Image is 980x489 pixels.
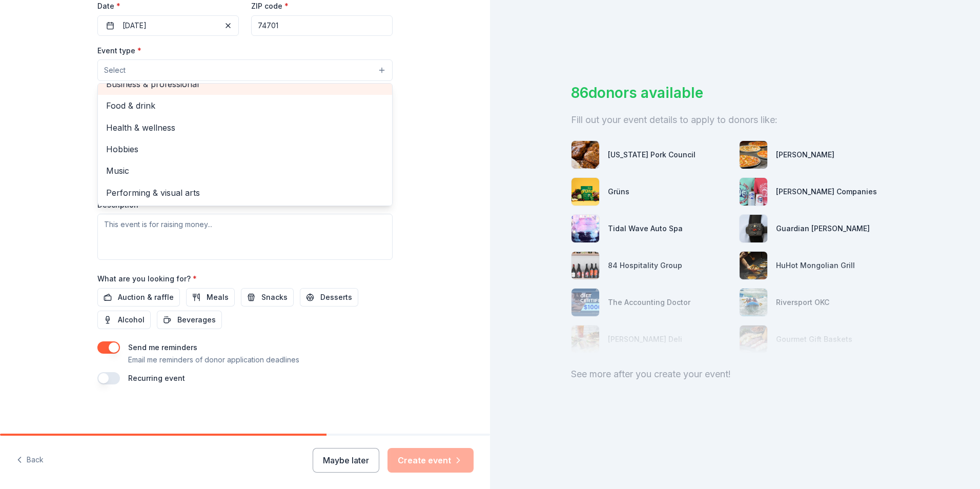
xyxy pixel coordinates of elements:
span: Health & wellness [106,121,384,134]
span: Performing & visual arts [106,186,384,199]
div: Select [97,83,393,206]
button: Select [97,59,393,81]
span: Select [104,64,126,76]
span: Hobbies [106,142,384,156]
span: Business & professional [106,77,384,91]
span: Food & drink [106,99,384,112]
span: Music [106,164,384,177]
